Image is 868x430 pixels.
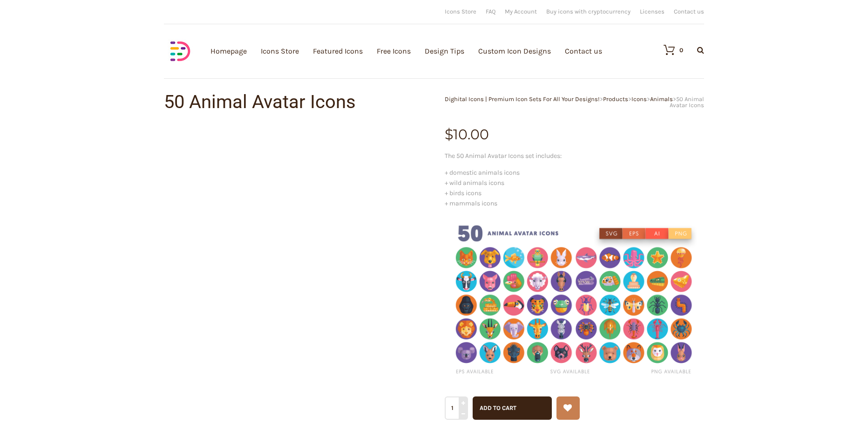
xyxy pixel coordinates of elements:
a: Icons [631,96,647,102]
p: The 50 Animal Avatar Icons set includes: [445,151,704,161]
a: 0 [654,44,683,55]
span: $ [445,126,453,143]
h1: 50 Animal Avatar Icons [164,93,434,111]
a: FAQ [486,8,495,14]
span: 50 Animal Avatar Icons [670,96,704,109]
a: Icons Store [445,8,476,14]
bdi: 10.00 [445,126,489,143]
p: + domestic animals icons + wild animals icons + birds icons + mammals icons [445,168,704,209]
span: Add to cart [480,404,516,411]
a: Products [603,96,628,102]
a: Buy icons with cryptocurrency [546,8,631,14]
img: 50 Animal Avatar Icons [445,215,704,382]
input: Qty [445,396,467,420]
a: Dighital Icons | Premium Icon Sets For All Your Designs! [445,96,600,102]
a: Licenses [640,8,665,14]
div: > > > > [434,96,704,108]
a: Animals [650,96,673,102]
a: My Account [505,8,537,14]
button: Add to cart [473,396,552,420]
a: Contact us [674,8,704,14]
div: 0 [679,47,683,53]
